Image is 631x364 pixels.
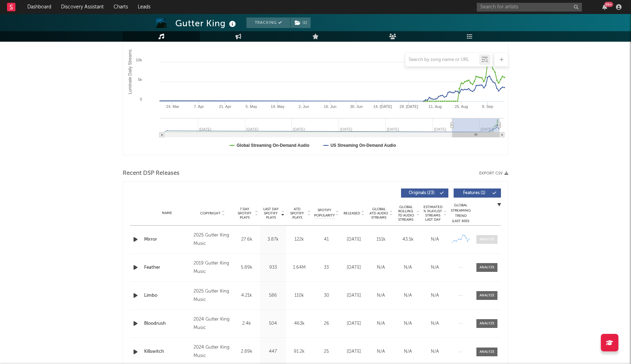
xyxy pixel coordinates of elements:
[458,191,490,195] span: Features ( 1 )
[479,171,508,176] button: Export CSV
[144,264,190,271] a: Feather
[369,264,393,271] div: N/A
[396,236,420,243] div: 43.5k
[144,292,190,299] a: Limbo
[140,97,142,101] text: 0
[194,343,232,360] div: 2024 Gutter King Music
[200,211,220,215] span: Copyright
[401,188,448,198] button: Originals(23)
[237,143,310,148] text: Global Streaming On-Demand Audio
[477,3,582,12] input: Search for artists
[235,264,258,271] div: 5.89k
[175,18,238,29] div: Gutter King
[342,236,366,243] div: [DATE]
[262,207,280,220] span: Last Day Spotify Plays
[299,104,309,109] text: 2. Jun
[423,348,447,355] div: N/A
[454,188,501,198] button: Features(1)
[271,104,285,109] text: 19. May
[194,104,204,109] text: 7. Apr
[246,18,290,28] button: Tracking
[235,320,258,327] div: 2.4k
[194,287,232,304] div: 2025 Gutter King Music
[314,264,339,271] div: 33
[396,320,420,327] div: N/A
[235,207,254,220] span: 7 Day Spotify Plays
[369,236,393,243] div: 151k
[405,57,479,63] input: Search by song name or URL
[314,208,335,218] span: Spotify Popularity
[396,292,420,299] div: N/A
[342,264,366,271] div: [DATE]
[342,348,366,355] div: [DATE]
[482,104,493,109] text: 8. Sep
[235,236,258,243] div: 27.6k
[262,292,284,299] div: 586
[400,104,418,109] text: 28. [DATE]
[455,104,468,109] text: 25. Aug
[262,236,284,243] div: 3.87k
[423,236,447,243] div: N/A
[373,104,392,109] text: 14. [DATE]
[166,104,179,109] text: 24. Mar
[262,348,284,355] div: 447
[123,169,179,178] span: Recent DSP Releases
[288,320,311,327] div: 463k
[369,292,393,299] div: N/A
[144,236,190,243] a: Mirror
[128,49,133,94] text: Luminate Daily Streams
[342,320,366,327] div: [DATE]
[144,211,190,216] div: Name
[123,15,508,155] svg: Luminate Daily Consumption
[138,77,142,82] text: 5k
[314,320,339,327] div: 26
[235,348,258,355] div: 2.89k
[144,320,190,327] a: Bloodrush
[344,211,360,215] span: Released
[396,348,420,355] div: N/A
[342,292,366,299] div: [DATE]
[314,348,339,355] div: 25
[428,104,441,109] text: 11. Aug
[262,264,284,271] div: 933
[324,104,337,109] text: 16. Jun
[350,104,362,109] text: 30. Jun
[194,315,232,332] div: 2024 Gutter King Music
[314,236,339,243] div: 41
[369,207,388,220] span: Global ATD Audio Streams
[331,143,396,148] text: US Streaming On-Demand Audio
[246,104,258,109] text: 5. May
[194,259,232,276] div: 2019 Gutter King Music
[288,207,306,220] span: ATD Spotify Plays
[423,205,442,222] span: Estimated % Playlist Streams Last Day
[288,236,311,243] div: 122k
[219,104,231,109] text: 21. Apr
[369,320,393,327] div: N/A
[288,264,311,271] div: 1.64M
[369,348,393,355] div: N/A
[290,18,311,28] span: ( 1 )
[406,191,438,195] span: Originals ( 23 )
[423,320,447,327] div: N/A
[144,348,190,355] a: Killswitch
[291,18,311,28] button: (1)
[450,203,471,224] div: Global Streaming Trend (Last 60D)
[423,292,447,299] div: N/A
[602,4,607,10] button: 99+
[423,264,447,271] div: N/A
[396,205,415,222] span: Global Rolling 7D Audio Streams
[235,292,258,299] div: 4.21k
[288,348,311,355] div: 91.2k
[288,292,311,299] div: 110k
[314,292,339,299] div: 30
[604,2,613,7] div: 99 +
[194,231,232,248] div: 2025 Gutter King Music
[396,264,420,271] div: N/A
[262,320,284,327] div: 504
